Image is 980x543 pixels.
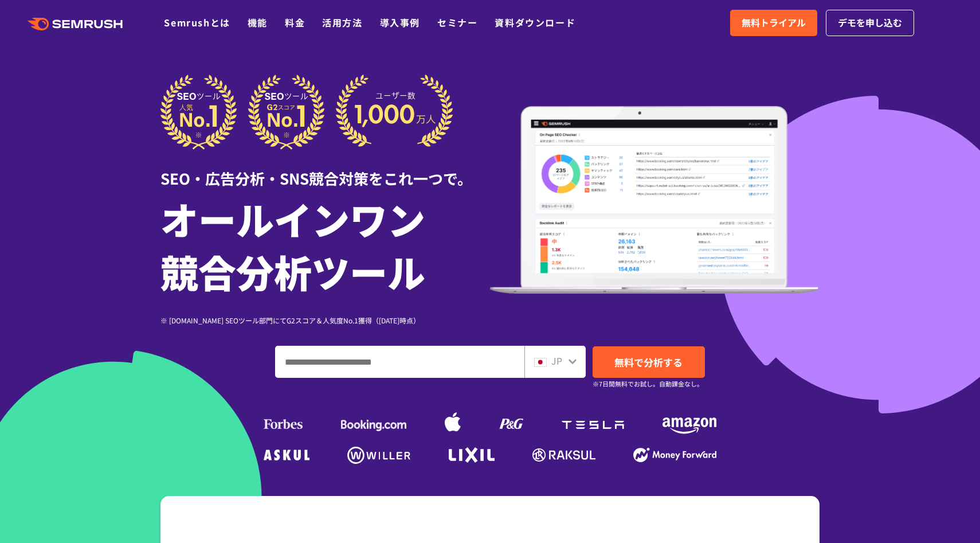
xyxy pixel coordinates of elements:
input: ドメイン、キーワードまたはURLを入力してください [276,346,524,377]
a: 導入事例 [380,15,420,29]
span: デモを申し込む [838,15,902,30]
div: SEO・広告分析・SNS競合対策をこれ一つで。 [160,150,490,189]
a: Semrushとは [164,15,230,29]
a: 資料ダウンロード [495,15,575,29]
span: 無料で分析する [614,355,683,369]
a: 活用方法 [322,15,362,29]
a: 無料で分析する [593,346,705,378]
span: 無料トライアル [742,15,806,30]
h1: オールインワン 競合分析ツール [160,192,490,298]
a: 無料トライアル [730,10,817,36]
a: セミナー [437,15,477,29]
a: 機能 [248,15,268,29]
span: JP [551,354,562,368]
small: ※7日間無料でお試し。自動課金なし。 [593,378,703,389]
div: ※ [DOMAIN_NAME] SEOツール部門にてG2スコア＆人気度No.1獲得（[DATE]時点） [160,315,490,326]
a: 料金 [285,15,305,29]
a: デモを申し込む [826,10,914,36]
